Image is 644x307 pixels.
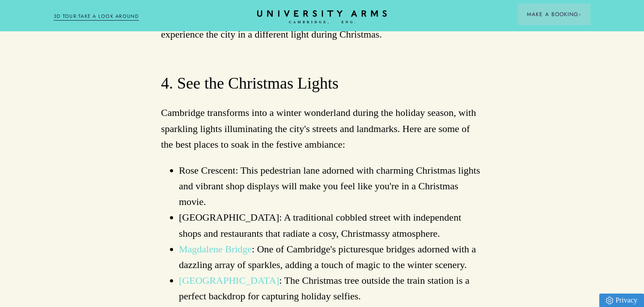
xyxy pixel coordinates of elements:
[179,209,483,241] li: [GEOGRAPHIC_DATA]: A traditional cobbled street with independent shops and restaurants that radia...
[518,4,590,25] button: Make a BookingArrow icon
[257,10,387,24] a: Home
[179,243,252,255] a: Magdalene Bridge
[161,73,483,94] h3: 4. See the Christmas Lights
[179,275,279,286] a: [GEOGRAPHIC_DATA]
[527,10,581,18] span: Make a Booking
[179,241,483,273] li: : One of Cambridge's picturesque bridges adorned with a dazzling array of sparkles, adding a touc...
[161,105,483,152] p: Cambridge transforms into a winter wonderland during the holiday season, with sparkling lights il...
[179,162,483,210] li: Rose Crescent: This pedestrian lane adorned with charming Christmas lights and vibrant shop displ...
[578,13,581,16] img: Arrow icon
[606,297,613,304] img: Privacy
[599,294,644,307] a: Privacy
[179,273,483,304] li: : The Christmas tree outside the train station is a perfect backdrop for capturing holiday selfies.
[54,13,139,21] a: 3D TOUR:TAKE A LOOK AROUND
